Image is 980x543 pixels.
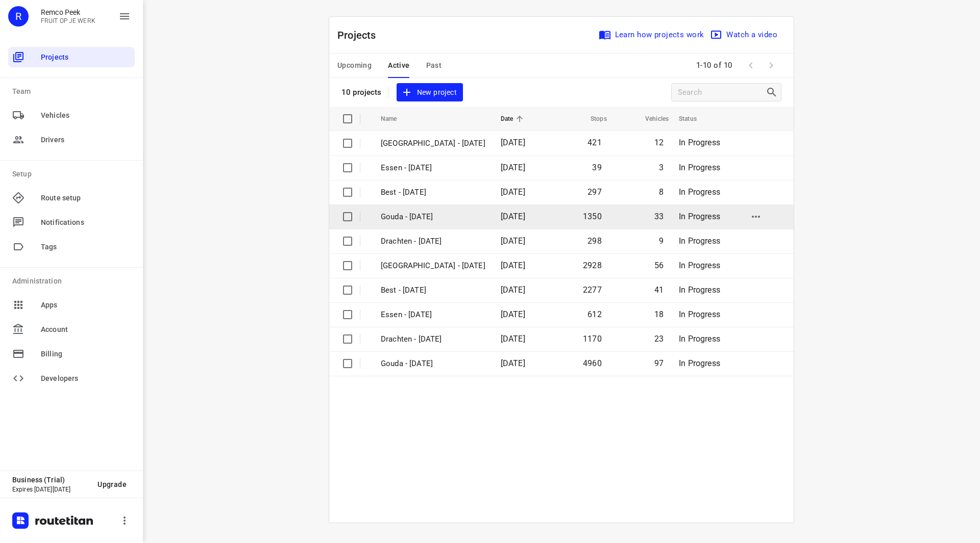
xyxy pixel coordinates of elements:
[337,59,372,72] span: Upcoming
[41,242,131,252] span: Tags
[97,480,127,488] span: Upgrade
[41,373,131,384] span: Developers
[501,163,525,172] span: [DATE]
[679,358,720,368] span: In Progress
[8,105,135,125] div: Vehicles
[501,358,525,368] span: [DATE]
[8,344,135,364] div: Billing
[337,28,384,43] p: Projects
[587,138,602,147] span: 421
[679,138,720,147] span: In Progress
[381,260,485,272] p: [GEOGRAPHIC_DATA] - [DATE]
[501,113,527,125] span: Date
[741,55,761,75] span: Previous Page
[659,236,664,246] span: 9
[654,285,664,295] span: 41
[8,6,29,27] div: R
[501,187,525,197] span: [DATE]
[8,47,135,67] div: Projects
[679,113,710,125] span: Status
[659,163,664,172] span: 3
[587,236,602,246] span: 298
[8,188,135,208] div: Route setup
[8,212,135,232] div: Notifications
[679,236,720,246] span: In Progress
[587,309,602,319] span: 612
[12,276,135,287] p: Administration
[679,285,720,295] span: In Progress
[592,163,601,172] span: 39
[659,187,664,197] span: 8
[341,88,382,97] p: 10 projects
[381,187,485,198] p: Best - [DATE]
[388,59,409,72] span: Active
[679,261,720,270] span: In Progress
[761,55,781,75] span: Next Page
[501,261,525,270] span: [DATE]
[692,55,737,76] span: 1-10 of 10
[41,217,131,228] span: Notifications
[381,285,485,296] p: Best - [DATE]
[583,285,602,295] span: 2277
[12,486,89,493] p: Expires [DATE][DATE]
[41,52,131,63] span: Projects
[8,319,135,340] div: Account
[8,295,135,315] div: Apps
[501,285,525,295] span: [DATE]
[41,8,95,16] p: Remco Peek
[679,212,720,221] span: In Progress
[766,86,781,98] div: Search
[12,476,89,484] p: Business (Trial)
[41,110,131,121] span: Vehicles
[41,17,95,24] p: FRUIT OP JE WERK
[8,368,135,389] div: Developers
[41,135,131,145] span: Drivers
[41,324,131,335] span: Account
[583,212,602,221] span: 1350
[381,138,485,149] p: [GEOGRAPHIC_DATA] - [DATE]
[381,309,485,321] p: Essen - [DATE]
[632,113,669,125] span: Vehicles
[679,309,720,319] span: In Progress
[381,211,485,223] p: Gouda - [DATE]
[501,212,525,221] span: [DATE]
[587,187,602,197] span: 297
[403,86,457,99] span: New project
[654,138,664,147] span: 12
[583,334,602,344] span: 1170
[679,334,720,344] span: In Progress
[381,113,410,125] span: Name
[501,236,525,246] span: [DATE]
[89,475,135,494] button: Upgrade
[577,113,607,125] span: Stops
[381,162,485,174] p: Essen - [DATE]
[41,349,131,359] span: Billing
[501,334,525,344] span: [DATE]
[678,85,766,100] input: Search projects
[381,333,485,345] p: Drachten - Monday
[12,169,135,179] p: Setup
[8,130,135,150] div: Drivers
[8,237,135,257] div: Tags
[679,163,720,172] span: In Progress
[654,358,664,368] span: 97
[654,334,664,344] span: 23
[583,358,602,368] span: 4960
[12,86,135,97] p: Team
[654,212,664,221] span: 33
[381,236,485,247] p: Drachten - [DATE]
[583,261,602,270] span: 2928
[679,187,720,197] span: In Progress
[41,193,131,203] span: Route setup
[654,261,664,270] span: 56
[397,83,463,102] button: New project
[654,309,664,319] span: 18
[381,358,485,370] p: Gouda - Monday
[501,309,525,319] span: [DATE]
[501,138,525,147] span: [DATE]
[41,300,131,311] span: Apps
[426,59,442,72] span: Past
